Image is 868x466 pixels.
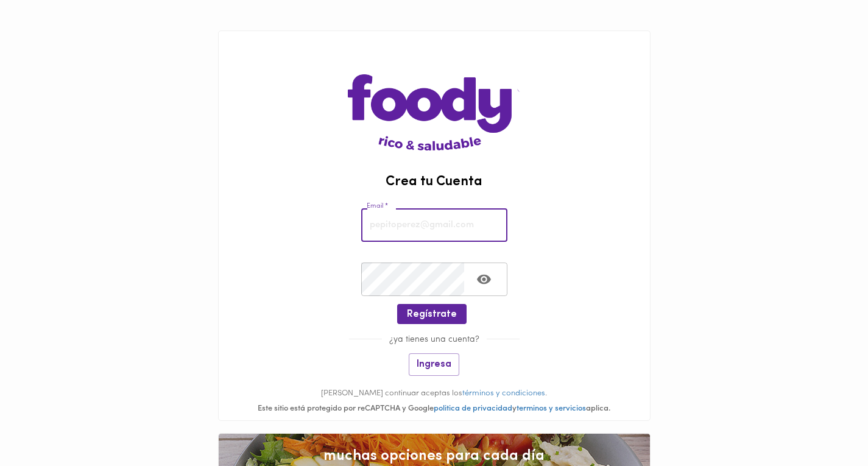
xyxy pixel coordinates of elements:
[397,304,467,324] button: Regístrate
[409,353,459,376] button: Ingresa
[382,335,487,344] span: ¿ya tienes una cuenta?
[469,264,499,294] button: Toggle password visibility
[219,175,650,189] h2: Crea tu Cuenta
[417,359,451,370] span: Ingresa
[517,404,586,412] a: terminos y servicios
[434,404,512,412] a: politica de privacidad
[797,395,856,454] iframe: Messagebird Livechat Widget
[219,388,650,400] p: [PERSON_NAME] continuar aceptas los .
[361,208,507,242] input: pepitoperez@gmail.com
[348,31,520,150] img: logo-main-page.png
[219,403,650,415] div: Este sitio está protegido por reCAPTCHA y Google y aplica.
[462,389,545,397] a: términos y condiciones
[407,309,457,320] span: Regístrate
